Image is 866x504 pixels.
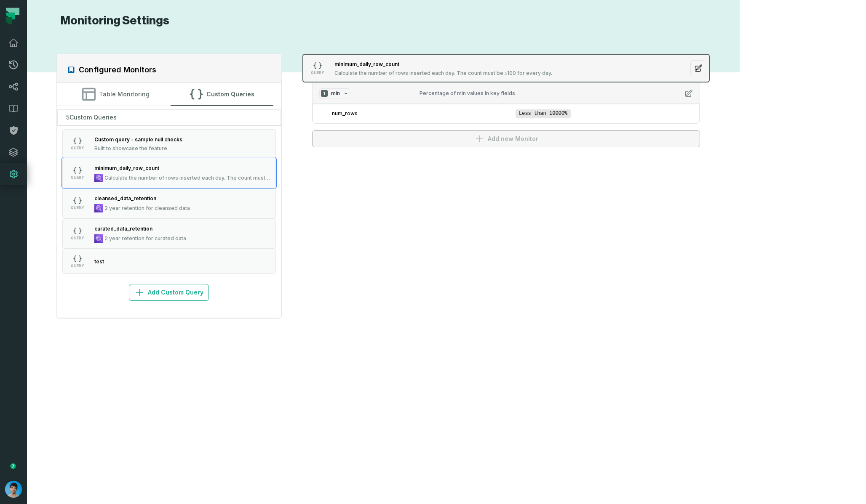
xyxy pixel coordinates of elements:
[62,158,276,188] button: QUERYCalculate the number of rows inserted each day. The count must be ≥100 for every day.
[62,249,276,274] button: QUERY
[313,83,700,104] button: 1minPercentage of min values in key fields
[171,83,273,106] button: Custom Queries
[331,90,340,97] span: min
[79,64,156,76] h2: Configured Monitors
[334,61,399,67] span: minimum_daily_row_count
[334,70,553,77] span: Calculate the number of rows inserted each day. The count must be ≥100 for every day.
[420,90,678,97] div: Percentage of min values in key fields
[71,264,84,268] span: QUERY
[56,13,169,28] h1: Monitoring Settings
[313,104,700,123] div: 1minPercentage of min values in key fields
[71,175,84,180] span: QUERY
[321,90,328,97] span: 1
[71,206,84,210] span: QUERY
[62,188,276,218] button: QUERY2 year retention for cleansed data
[94,165,159,171] span: minimum_daily_row_count
[9,462,17,470] div: Tooltip anchor
[94,195,156,202] span: cleansed_data_retention
[94,136,182,143] span: Custom query - sample null checks
[104,235,186,242] span: 2 year retention for curated data
[62,129,276,158] button: QUERYBuilt to showcase the feature
[311,71,324,75] span: QUERY
[94,145,167,152] span: Built to showcase the feature
[71,236,84,240] span: QUERY
[312,130,700,147] button: Add new Monitor
[516,109,571,118] span: Less than 10000%
[62,218,276,249] button: QUERY2 year retention for curated data
[94,258,104,265] span: test
[332,110,512,117] span: num_rows
[57,109,281,125] div: 5 Custom Queries
[302,54,710,82] button: QUERYCalculate the number of rows inserted each day. The count must be ≥100 for every day.
[104,175,271,181] span: Calculate the number of rows inserted each day. The count must be ≥100 for every day.
[71,146,84,150] span: QUERY
[5,481,22,498] img: avatar of Omri Ildis
[65,83,168,106] button: Table Monitoring
[129,284,209,301] button: Add Custom Query
[104,205,190,212] span: 2 year retention for cleansed data
[94,225,152,232] span: curated_data_retention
